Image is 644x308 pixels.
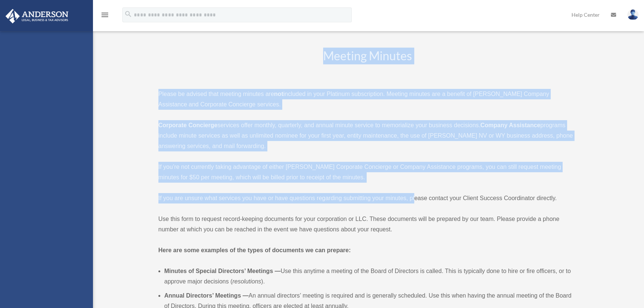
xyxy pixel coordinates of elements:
[158,162,577,183] p: If you’re not currently taking advantage of either [PERSON_NAME] Corporate Concierge or Company A...
[164,268,281,274] b: Minutes of Special Directors’ Meetings —
[3,9,71,23] img: Anderson Advisors Platinum Portal
[158,122,218,128] a: Corporate Concierge
[158,89,577,110] p: Please be advised that meeting minutes are included in your Platinum subscription. Meeting minute...
[100,10,109,19] i: menu
[124,10,132,18] i: search
[158,48,577,78] h2: Meeting Minutes
[164,266,577,287] li: Use this anytime a meeting of the Board of Directors is called. This is typically done to hire or...
[627,9,638,20] img: User Pic
[158,214,577,235] p: Use this form to request record-keeping documents for your corporation or LLC. These documents wi...
[100,13,109,19] a: menu
[158,120,577,151] p: services offer monthly, quarterly, and annual minute service to memorialize your business decisio...
[164,292,249,299] b: Annual Directors’ Meetings —
[480,122,540,128] a: Company Assistance
[232,278,261,285] em: resolutions
[158,247,351,253] strong: Here are some examples of the types of documents we can prepare:
[274,91,283,97] strong: not
[158,193,577,203] p: If you are unsure what services you have or have questions regarding submitting your minutes, ple...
